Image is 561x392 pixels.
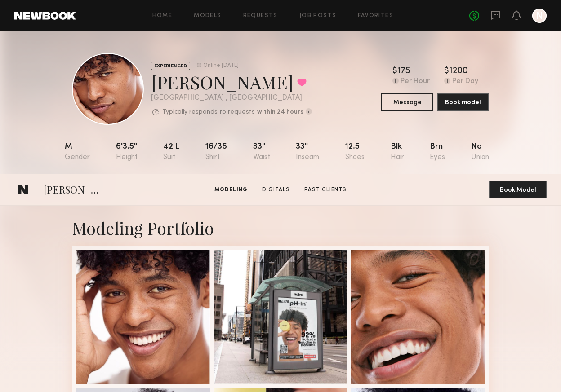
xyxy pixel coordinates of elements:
a: Digitals [258,186,294,194]
a: Models [194,13,221,19]
button: Message [381,93,433,111]
div: 42 l [163,143,179,161]
div: Online [DATE] [203,63,239,69]
div: EXPERIENCED [151,62,190,70]
a: Requests [243,13,278,19]
div: 1200 [449,67,468,76]
a: Job Posts [299,13,337,19]
div: [PERSON_NAME] [151,70,312,94]
div: Modeling Portfolio [72,216,489,239]
a: N [532,9,547,23]
div: 12.5 [345,143,365,161]
div: 6'3.5" [116,143,138,161]
div: 16/36 [205,143,227,161]
a: Past Clients [301,186,350,194]
div: $ [444,67,449,76]
a: Favorites [358,13,393,19]
button: Book model [437,93,489,111]
div: Blk [391,143,404,161]
div: M [65,143,90,161]
div: Per Hour [401,78,430,86]
div: $ [392,67,397,76]
b: within 24 hours [257,109,303,115]
div: 33" [253,143,270,161]
div: No [471,143,489,161]
a: Modeling [211,186,251,194]
span: [PERSON_NAME] [44,183,106,198]
div: Per Day [452,78,478,86]
div: 33" [296,143,319,161]
div: Brn [430,143,445,161]
div: 175 [397,67,410,76]
a: Home [152,13,173,19]
div: [GEOGRAPHIC_DATA] , [GEOGRAPHIC_DATA] [151,94,312,102]
a: Book Model [489,185,547,193]
button: Book Model [489,181,547,198]
p: Typically responds to requests [162,109,255,115]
